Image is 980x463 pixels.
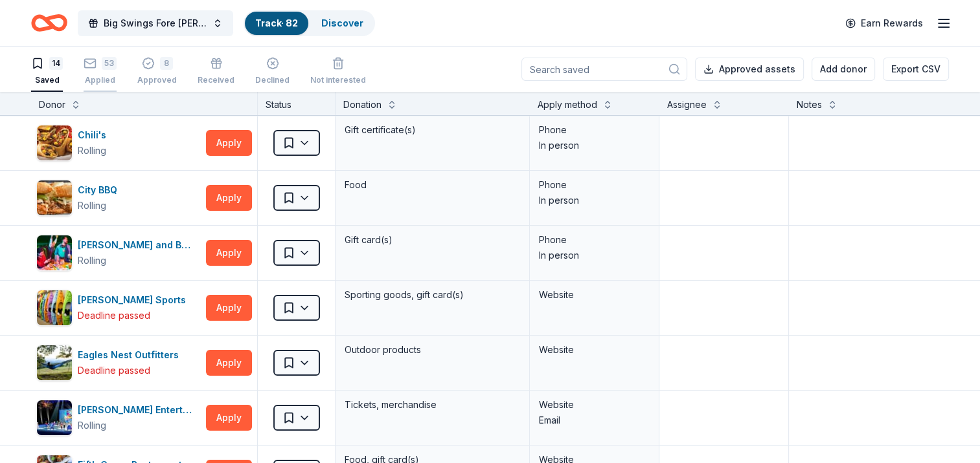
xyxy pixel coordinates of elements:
div: Notes [797,97,822,113]
button: 14Saved [31,52,63,92]
button: Apply [206,405,252,431]
div: 14 [49,57,63,70]
div: Saved [31,75,63,85]
button: Image for Chili'sChili'sRolling [36,125,201,161]
button: Apply [206,295,252,321]
a: Track· 82 [255,17,298,28]
div: Phone [539,232,650,248]
button: Declined [255,52,290,92]
a: Earn Rewards [838,12,931,35]
div: Tickets, merchandise [343,396,521,414]
input: Search saved [521,58,687,81]
button: Track· 82Discover [244,10,375,36]
button: Export CSV [883,58,949,81]
span: Big Swings Fore [PERSON_NAME] [104,16,207,31]
button: Apply [206,185,252,211]
div: Website [539,397,650,413]
div: Eagles Nest Outfitters [78,347,184,363]
div: Website [539,287,650,303]
button: Image for Eagles Nest OutfittersEagles Nest OutfittersDeadline passed [36,345,201,381]
div: Gift certificate(s) [343,121,521,139]
div: Donor [39,97,65,113]
button: Image for City BBQCity BBQRolling [36,180,201,216]
div: 53 [102,57,117,70]
div: In person [539,193,650,208]
button: Apply [206,240,252,266]
button: Image for Dave and Busters[PERSON_NAME] and BustersRolling [36,235,201,271]
a: Home [31,8,67,38]
div: Sporting goods, gift card(s) [343,286,521,304]
div: [PERSON_NAME] Sports [78,292,191,308]
div: In person [539,248,650,263]
div: Apply method [538,97,597,113]
div: Chili's [78,127,111,143]
div: Approved [137,75,177,85]
button: Received [198,52,234,92]
div: Phone [539,122,650,138]
img: Image for City BBQ [37,180,72,215]
div: Rolling [78,253,106,268]
div: Applied [84,75,117,85]
div: [PERSON_NAME] and Busters [78,237,201,253]
a: Discover [321,17,363,28]
div: Declined [255,75,290,85]
button: 8Approved [137,52,177,92]
div: Rolling [78,198,106,213]
div: Website [539,342,650,358]
div: Rolling [78,418,106,433]
div: Assignee [667,97,707,113]
button: Apply [206,130,252,156]
div: Food [343,176,521,194]
div: Received [198,75,234,85]
div: Phone [539,177,650,193]
img: Image for Feld Entertainment [37,400,72,435]
button: 53Applied [84,52,117,92]
div: Email [539,413,650,428]
button: Approved assets [695,58,804,81]
button: Apply [206,350,252,376]
img: Image for Dunham's Sports [37,290,72,325]
button: Image for Feld Entertainment[PERSON_NAME] EntertainmentRolling [36,400,201,436]
div: Status [258,92,336,115]
div: Donation [343,97,382,113]
div: 8 [160,57,173,70]
div: [PERSON_NAME] Entertainment [78,402,201,418]
img: Image for Eagles Nest Outfitters [37,345,72,380]
button: Add donor [812,58,875,81]
div: Deadline passed [78,308,150,323]
div: Not interested [310,75,366,85]
div: Outdoor products [343,341,521,359]
div: Gift card(s) [343,231,521,249]
div: City BBQ [78,182,122,198]
button: Big Swings Fore [PERSON_NAME] [78,10,233,36]
div: In person [539,138,650,153]
button: Not interested [310,52,366,92]
div: Rolling [78,143,106,158]
button: Image for Dunham's Sports[PERSON_NAME] SportsDeadline passed [36,290,201,326]
img: Image for Dave and Busters [37,235,72,270]
img: Image for Chili's [37,125,72,160]
div: Deadline passed [78,363,150,378]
